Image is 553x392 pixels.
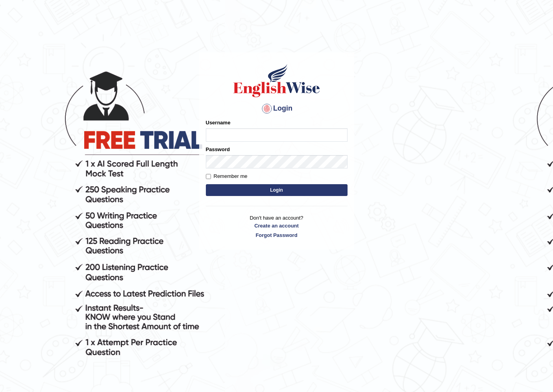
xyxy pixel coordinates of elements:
[206,231,348,239] a: Forgot Password
[232,63,322,98] img: Logo of English Wise sign in for intelligent practice with AI
[206,222,348,229] a: Create an account
[206,174,211,179] input: Remember me
[206,102,348,115] h4: Login
[206,119,231,126] label: Username
[206,214,348,239] p: Don't have an account?
[206,184,348,196] button: Login
[206,172,248,180] label: Remember me
[206,146,230,153] label: Password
